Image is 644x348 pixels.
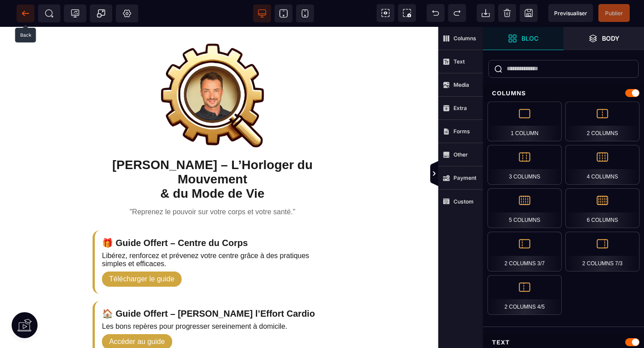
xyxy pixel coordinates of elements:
div: 3 Columns [487,145,562,185]
div: 6 Columns [565,188,640,228]
p: "Reprenez le pouvoir sur votre corps et votre santé." [93,181,332,189]
h2: 🎁 Guide Offert – Centre du Corps [102,211,325,221]
span: Tracking [71,9,80,18]
span: Previsualiser [554,10,587,17]
strong: Custom [453,198,474,205]
strong: Body [602,35,619,42]
div: 5 Columns [487,188,562,228]
h1: [PERSON_NAME] – L’Horloger du Mouvement & du Mode de Vie [93,131,332,174]
a: Accéder au guide [102,307,172,323]
span: Preview [548,4,593,22]
div: 2 Columns 7/3 [565,232,640,272]
div: 2 Columns 4/5 [487,275,562,315]
div: 1 Column [487,102,562,141]
strong: Forms [453,128,470,135]
h2: 🏠 Guide Offert – [PERSON_NAME] l’Effort Cardio [102,281,325,292]
strong: Other [453,151,468,158]
span: Open Blocks [483,27,563,50]
span: View components [377,4,394,22]
p: Les bons repères pour progresser sereinement à domicile. [102,296,325,304]
img: 87cc829d28d44f969935f0a1e7d7ba8f_%E2%9C%85_Logo_-_Qui_suis-je.png [159,14,266,123]
p: Libérez, renforcez et prévenez votre centre grâce à des pratiques simples et efficaces. [102,225,325,241]
div: 2 Columns 3/7 [487,232,562,272]
strong: Text [453,58,465,65]
a: Télécharger le guide [102,245,182,260]
span: Open Layer Manager [563,27,644,50]
strong: Bloc [521,35,538,42]
div: 4 Columns [565,145,640,185]
span: Publier [605,10,623,17]
span: Setting Body [123,9,131,18]
span: Screenshot [398,4,416,22]
span: Popup [97,9,106,18]
strong: Extra [453,105,467,111]
div: 2 Columns [565,102,640,141]
strong: Payment [453,174,476,181]
strong: Columns [453,35,476,42]
strong: Media [453,81,469,88]
span: SEO [45,9,54,18]
div: Columns [483,85,644,102]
